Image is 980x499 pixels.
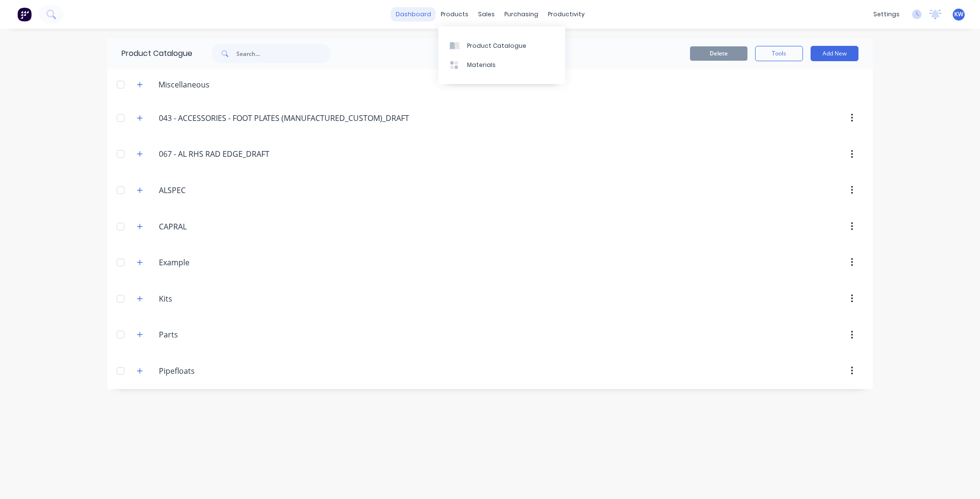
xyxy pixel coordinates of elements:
input: Enter category name [159,329,272,340]
div: Materials [467,61,496,69]
span: KW [954,10,963,19]
input: Enter category name [159,112,411,124]
div: sales [473,7,500,22]
input: Enter category name [159,148,272,160]
a: dashboard [391,7,436,22]
a: Product Catalogue [438,36,565,55]
div: productivity [543,7,590,22]
div: Miscellaneous [151,79,217,90]
input: Enter category name [159,257,272,268]
input: Enter category name [159,293,272,304]
div: products [436,7,473,22]
div: settings [869,7,904,22]
div: Product Catalogue [107,38,192,69]
input: Enter category name [159,221,272,232]
button: Tools [755,46,803,61]
input: Search... [236,44,331,63]
a: Materials [438,55,565,75]
button: Delete [690,46,747,61]
img: Factory [17,7,32,22]
input: Enter category name [159,184,272,196]
div: purchasing [500,7,543,22]
input: Enter category name [159,365,272,377]
div: Product Catalogue [467,42,526,50]
button: Add New [811,46,858,61]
